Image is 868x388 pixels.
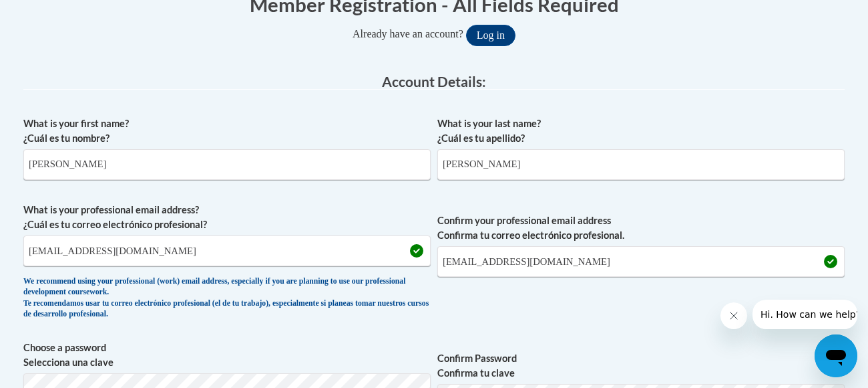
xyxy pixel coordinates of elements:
[353,28,463,39] span: Already have an account?
[466,25,515,46] button: Log in
[720,302,747,329] iframe: Close message
[437,351,845,381] label: Confirm Password Confirma tu clave
[8,9,108,20] span: Hi. How can we help?
[23,341,431,370] label: Choose a password Selecciona una clave
[815,334,857,377] iframe: Button to launch messaging window
[752,300,857,329] iframe: Message from company
[23,203,431,232] label: What is your professional email address? ¿Cuál es tu correo electrónico profesional?
[437,116,845,146] label: What is your last name? ¿Cuál es tu apellido?
[382,73,486,90] span: Account Details:
[23,276,431,320] div: We recommend using your professional (work) email address, especially if you are planning to use ...
[23,149,431,180] input: Metadata input
[437,246,845,277] input: Required
[437,149,845,180] input: Metadata input
[437,213,845,243] label: Confirm your professional email address Confirma tu correo electrónico profesional.
[23,235,431,266] input: Metadata input
[23,116,431,146] label: What is your first name? ¿Cuál es tu nombre?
